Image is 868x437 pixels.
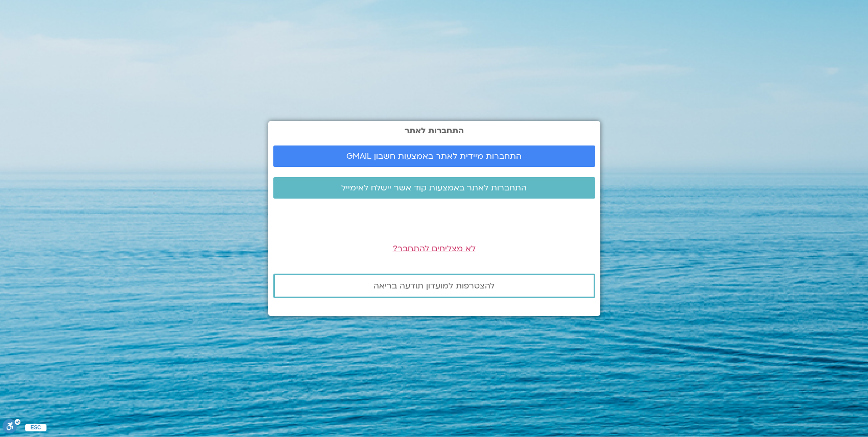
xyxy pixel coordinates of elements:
a: התחברות מיידית לאתר באמצעות חשבון GMAIL [273,145,595,167]
span: התחברות לאתר באמצעות קוד אשר יישלח לאימייל [341,183,527,192]
a: התחברות לאתר באמצעות קוד אשר יישלח לאימייל [273,177,595,199]
span: להצטרפות למועדון תודעה בריאה [373,281,495,290]
a: לא מצליחים להתחבר? [393,243,476,254]
span: התחברות מיידית לאתר באמצעות חשבון GMAIL [346,152,522,161]
h2: התחברות לאתר [273,126,595,135]
a: להצטרפות למועדון תודעה בריאה [273,274,595,298]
